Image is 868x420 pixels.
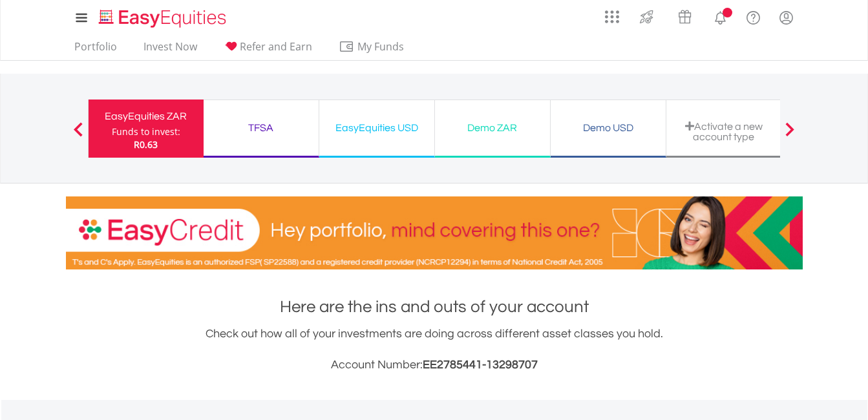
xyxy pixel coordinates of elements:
div: EasyEquities USD [327,119,427,137]
span: EE2785441-13298707 [423,359,538,371]
img: grid-menu-icon.svg [605,10,619,24]
div: TFSA [211,119,311,137]
div: Activate a new account type [674,121,774,142]
div: Demo USD [558,119,658,137]
span: R0.63 [134,138,158,151]
div: EasyEquities ZAR [96,107,196,125]
a: Notifications [704,3,737,29]
div: Check out how all of your investments are doing across different asset classes you hold. [66,325,803,374]
a: Refer and Earn [218,40,317,60]
span: Refer and Earn [240,39,312,54]
a: Vouchers [666,3,704,27]
img: EasyEquities_Logo.png [96,8,231,29]
a: My Profile [770,3,803,32]
h3: Account Number: [66,356,803,374]
img: EasyCredit Promotion Banner [66,196,803,269]
a: AppsGrid [597,3,628,24]
img: thrive-v2.svg [636,6,657,27]
span: My Funds [339,38,423,55]
a: Invest Now [138,40,202,60]
a: FAQ's and Support [737,3,770,29]
h1: Here are the ins and outs of your account [66,295,803,319]
a: Portfolio [69,40,122,60]
a: Home page [94,3,231,29]
img: vouchers-v2.svg [674,6,695,27]
div: Demo ZAR [443,119,542,137]
div: Funds to invest: [112,125,180,138]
